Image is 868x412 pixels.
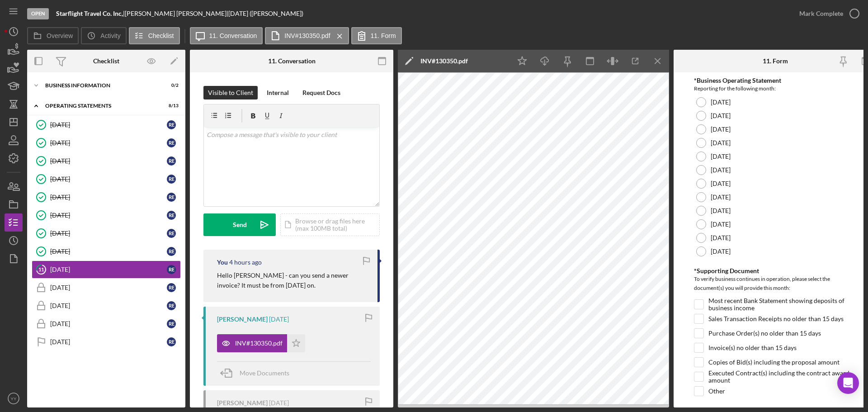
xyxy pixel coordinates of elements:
[351,27,402,44] button: 11. Form
[420,57,468,65] div: INV#130350.pdf
[81,27,126,44] button: Activity
[167,283,176,292] div: R E
[708,343,797,352] label: Invoice(s) no older than 15 days
[711,180,731,187] label: [DATE]
[32,279,181,297] a: [DATE]RE
[125,10,228,17] div: [PERSON_NAME] [PERSON_NAME] |
[50,266,167,273] div: [DATE]
[268,57,316,65] div: 11. Conversation
[708,314,844,323] label: Sales Transaction Receipts no older than 15 days
[711,139,731,147] label: [DATE]
[229,259,262,266] time: 2025-09-17 18:58
[27,8,49,19] div: Open
[167,156,176,166] div: R E
[302,86,340,99] div: Request Docs
[708,358,840,367] label: Copies of Bid(s) including the proposal amount
[129,27,180,44] button: Checklist
[228,10,303,17] div: [DATE] ([PERSON_NAME])
[711,207,731,214] label: [DATE]
[100,32,120,39] label: Activity
[32,170,181,188] a: [DATE]RE
[711,126,731,133] label: [DATE]
[50,194,167,201] div: [DATE]
[167,175,176,184] div: R E
[799,5,843,23] div: Mark Complete
[50,320,167,327] div: [DATE]
[32,134,181,152] a: [DATE]RE
[167,229,176,238] div: R E
[284,32,330,39] label: INV#130350.pdf
[708,329,821,338] label: Purchase Order(s) no older than 15 days
[167,337,176,346] div: R E
[190,27,263,44] button: 11. Conversation
[56,9,123,17] b: Starflight Travel Co. Inc,
[711,234,731,242] label: [DATE]
[50,248,167,255] div: [DATE]
[711,112,731,119] label: [DATE]
[32,315,181,333] a: [DATE]RE
[711,166,731,174] label: [DATE]
[711,248,731,255] label: [DATE]
[32,297,181,315] a: [DATE]RE
[50,284,167,291] div: [DATE]
[50,157,167,165] div: [DATE]
[217,270,368,291] p: Hello [PERSON_NAME] - can you send a newer invoice? It must be from [DATE] on.
[217,316,268,323] div: [PERSON_NAME]
[269,316,289,323] time: 2025-09-08 15:43
[708,372,857,381] label: Executed Contract(s) including the contract award amount
[32,206,181,224] a: [DATE]RE
[233,213,247,236] div: Send
[209,32,257,39] label: 11. Conversation
[56,10,125,17] div: |
[167,138,176,147] div: R E
[203,213,276,236] button: Send
[11,396,17,401] text: YY
[203,86,258,99] button: Visible to Client
[298,86,345,99] button: Request Docs
[711,99,731,106] label: [DATE]
[167,193,176,202] div: R E
[217,362,298,384] button: Move Documents
[711,153,731,160] label: [DATE]
[45,83,156,88] div: BUSINESS INFORMATION
[47,32,73,39] label: Overview
[45,103,156,109] div: Operating Statements
[38,266,44,272] tspan: 11
[50,139,167,147] div: [DATE]
[763,57,788,65] div: 11. Form
[269,399,289,407] time: 2025-09-08 02:09
[50,212,167,219] div: [DATE]
[93,57,119,65] div: Checklist
[50,121,167,128] div: [DATE]
[217,334,305,352] button: INV#130350.pdf
[32,333,181,351] a: [DATE]RE
[167,319,176,328] div: R E
[32,224,181,242] a: [DATE]RE
[262,86,293,99] button: Internal
[235,340,283,347] div: INV#130350.pdf
[148,32,174,39] label: Checklist
[167,265,176,274] div: R E
[167,211,176,220] div: R E
[267,86,289,99] div: Internal
[50,230,167,237] div: [DATE]
[240,369,289,377] span: Move Documents
[32,242,181,260] a: [DATE]RE
[32,188,181,206] a: [DATE]RE
[50,338,167,346] div: [DATE]
[5,389,23,407] button: YY
[217,399,268,407] div: [PERSON_NAME]
[694,84,857,93] div: Reporting for the following month:
[711,194,731,201] label: [DATE]
[694,275,857,295] div: To verify business continues in operation, please select the document(s) you will provide this mo...
[167,120,176,129] div: R E
[837,372,859,394] div: Open Intercom Messenger
[32,152,181,170] a: [DATE]RE
[162,83,179,88] div: 0 / 2
[50,175,167,183] div: [DATE]
[694,267,857,275] div: *Supporting Document
[265,27,349,44] button: INV#130350.pdf
[167,301,176,310] div: R E
[50,302,167,309] div: [DATE]
[208,86,253,99] div: Visible to Client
